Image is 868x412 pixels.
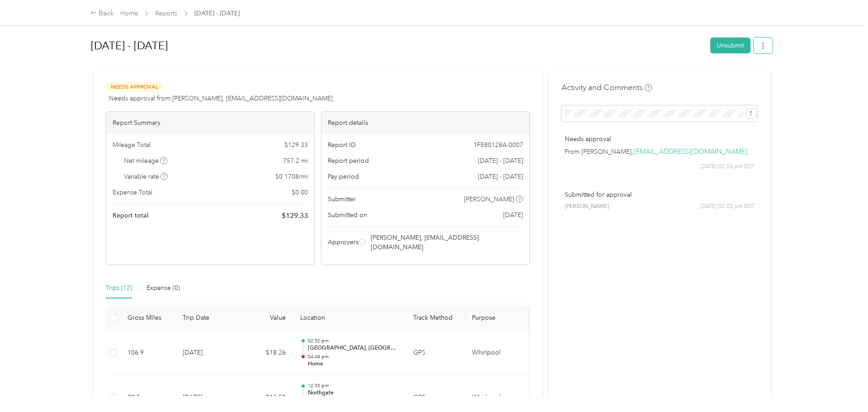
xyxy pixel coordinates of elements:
[328,210,367,220] span: Submitted on
[175,331,239,376] td: [DATE]
[710,38,750,53] button: Unsubmit
[275,172,308,181] span: $ 0.1708 / mi
[565,134,755,144] p: Needs approval
[503,210,523,220] span: [DATE]
[284,140,308,150] span: $ 129.33
[478,172,523,181] span: [DATE] - [DATE]
[282,210,308,221] span: $ 129.33
[106,112,314,134] div: Report Summary
[328,237,359,247] span: Approvers
[292,188,308,197] span: $ 0.00
[478,156,523,166] span: [DATE] - [DATE]
[113,211,149,220] span: Report total
[124,156,168,166] span: Net mileage
[328,194,356,204] span: Submitter
[113,188,152,197] span: Expense Total
[328,172,359,181] span: Pay period
[239,331,293,376] td: $18.26
[633,147,748,156] a: [EMAIL_ADDRESS][DOMAIN_NAME]
[109,94,333,103] span: Needs approval from [PERSON_NAME], [EMAIL_ADDRESS][DOMAIN_NAME]
[293,306,406,331] th: Location
[561,82,652,93] h4: Activity and Comments
[817,361,868,412] iframe: Everlance-gr Chat Button Frame
[308,338,399,344] p: 02:52 pm
[113,140,151,150] span: Mileage Total
[328,140,356,150] span: Report ID
[321,112,529,134] div: Report details
[124,172,168,181] span: Variable rate
[146,283,180,293] div: Expense (0)
[239,306,293,331] th: Value
[308,354,399,360] p: 04:48 pm
[308,383,399,389] p: 12:55 pm
[565,203,609,211] span: [PERSON_NAME]
[371,233,522,252] span: [PERSON_NAME], [EMAIL_ADDRESS][DOMAIN_NAME]
[700,163,755,171] span: [DATE] 02:03 pm EDT
[565,147,755,156] p: From [PERSON_NAME],
[465,331,533,376] td: Whirlpool
[406,331,465,376] td: GPS
[465,306,533,331] th: Purpose
[473,140,523,150] span: 1FE80128A-0007
[155,9,177,17] a: Reports
[464,194,514,204] span: [PERSON_NAME]
[90,8,114,19] div: Back
[700,203,755,211] span: [DATE] 02:03 pm EDT
[175,306,239,331] th: Trip Date
[406,306,465,331] th: Track Method
[91,35,704,57] h1: Aug 1 - 31, 2025
[283,156,308,166] span: 757.2 mi
[120,306,175,331] th: Gross Miles
[308,389,399,397] p: Northgate
[328,156,369,166] span: Report period
[565,190,755,199] p: Submitted for approval
[120,331,175,376] td: 106.9
[308,344,399,352] p: [GEOGRAPHIC_DATA], [GEOGRAPHIC_DATA]
[120,9,138,17] a: Home
[106,82,163,92] span: Needs Approval
[308,360,399,368] p: Home
[106,283,132,293] div: Trips (12)
[194,9,240,18] span: [DATE] - [DATE]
